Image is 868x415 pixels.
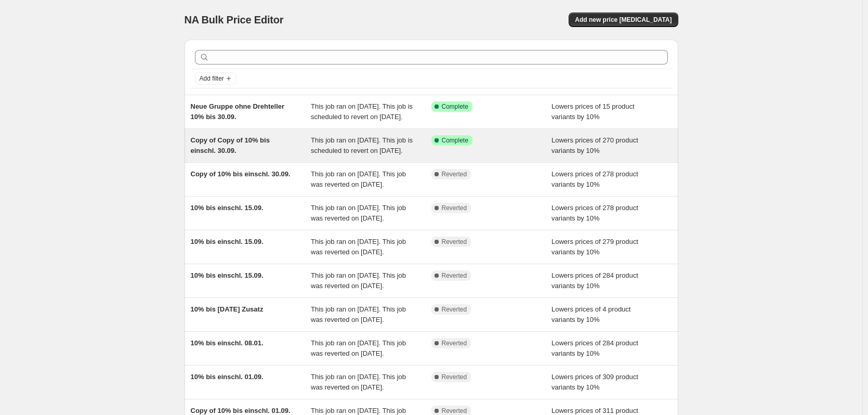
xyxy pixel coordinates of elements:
[191,407,291,414] span: Copy of 10% bis einschl. 01.09.
[191,170,291,178] span: Copy of 10% bis einschl. 30.09.
[442,373,467,381] span: Reverted
[311,373,406,391] span: This job ran on [DATE]. This job was reverted on [DATE].
[311,136,413,154] span: This job ran on [DATE]. This job is scheduled to revert on [DATE].
[191,271,264,279] span: 10% bis einschl. 15.09.
[311,339,406,357] span: This job ran on [DATE]. This job was reverted on [DATE].
[191,102,285,121] span: Neue Gruppe ohne Drehteller 10% bis 30.09.
[191,305,264,313] span: 10% bis [DATE] Zusatz
[442,339,467,347] span: Reverted
[191,204,264,212] span: 10% bis einschl. 15.09.
[442,204,467,212] span: Reverted
[442,407,467,415] span: Reverted
[191,136,270,154] span: Copy of Copy of 10% bis einschl. 30.09.
[551,136,638,154] span: Lowers prices of 270 product variants by 10%
[311,238,406,256] span: This job ran on [DATE]. This job was reverted on [DATE].
[551,339,638,357] span: Lowers prices of 284 product variants by 10%
[442,271,467,280] span: Reverted
[442,136,468,145] span: Complete
[311,204,406,222] span: This job ran on [DATE]. This job was reverted on [DATE].
[185,14,284,25] span: NA Bulk Price Editor
[311,305,406,323] span: This job ran on [DATE]. This job was reverted on [DATE].
[551,102,635,121] span: Lowers prices of 15 product variants by 10%
[442,102,468,111] span: Complete
[551,305,630,323] span: Lowers prices of 4 product variants by 10%
[311,102,413,121] span: This job ran on [DATE]. This job is scheduled to revert on [DATE].
[442,170,467,178] span: Reverted
[575,16,672,24] span: Add new price [MEDICAL_DATA]
[195,72,236,85] button: Add filter
[442,305,467,314] span: Reverted
[311,271,406,290] span: This job ran on [DATE]. This job was reverted on [DATE].
[551,170,638,188] span: Lowers prices of 278 product variants by 10%
[191,339,264,347] span: 10% bis einschl. 08.01.
[569,12,678,27] button: Add new price [MEDICAL_DATA]
[191,373,264,381] span: 10% bis einschl. 01.09.
[551,271,638,290] span: Lowers prices of 284 product variants by 10%
[191,238,264,245] span: 10% bis einschl. 15.09.
[551,204,638,222] span: Lowers prices of 278 product variants by 10%
[200,74,224,83] span: Add filter
[551,373,638,391] span: Lowers prices of 309 product variants by 10%
[551,238,638,256] span: Lowers prices of 279 product variants by 10%
[442,238,467,246] span: Reverted
[311,170,406,188] span: This job ran on [DATE]. This job was reverted on [DATE].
